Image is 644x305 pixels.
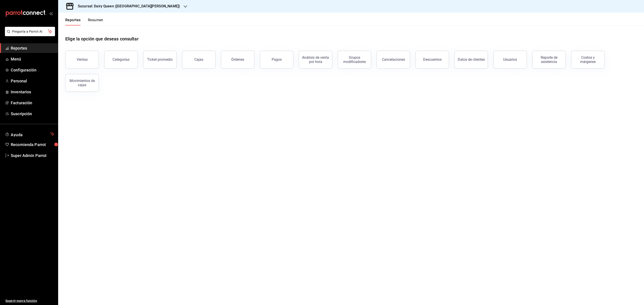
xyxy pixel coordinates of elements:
[194,57,203,62] div: Cajas
[112,57,129,62] div: Categorías
[147,57,173,62] div: Ticket promedio
[12,29,48,34] span: Pregunta a Parrot AI
[143,51,177,69] button: Ticket promedio
[260,51,293,69] button: Pagos
[65,36,139,42] h1: Elige la opción que deseas consultar
[423,57,442,62] div: Descuentos
[11,131,49,137] span: Ayuda
[458,57,485,62] div: Datos de clientes
[302,55,329,64] div: Análisis de venta por hora
[503,57,517,62] div: Usuarios
[5,299,54,303] span: Sugerir nueva función
[231,57,244,62] div: Órdenes
[574,55,602,64] div: Costos y márgenes
[65,51,99,69] button: Ventas
[377,51,410,69] button: Cancelaciones
[11,67,54,73] span: Configuración
[68,79,96,87] div: Movimientos de cajas
[535,55,563,64] div: Reporte de asistencia
[11,45,54,51] span: Reportes
[454,51,488,69] button: Datos de clientes
[65,18,81,25] button: Reportes
[11,142,54,148] span: Recomienda Parrot
[65,18,103,25] div: navigation tabs
[299,51,332,69] button: Análisis de venta por hora
[5,27,55,36] button: Pregunta a Parrot AI
[382,57,405,62] div: Cancelaciones
[3,32,55,37] a: Pregunta a Parrot AI
[272,57,282,62] div: Pagos
[11,78,54,84] span: Personal
[415,51,449,69] button: Descuentos
[104,51,138,69] button: Categorías
[49,12,53,15] button: open_drawer_menu
[493,51,527,69] button: Usuarios
[182,51,216,69] a: Cajas
[532,51,566,69] button: Reporte de asistencia
[11,111,54,117] span: Suscripción
[11,56,54,62] span: Menú
[74,4,180,9] h3: Sucursal: Dairy Queen ([GEOGRAPHIC_DATA][PERSON_NAME])
[11,152,54,159] span: Super Admin Parrot
[221,51,254,69] button: Órdenes
[338,51,371,69] button: Grupos modificadores
[65,74,99,92] button: Movimientos de cajas
[11,89,54,95] span: Inventarios
[88,18,103,25] button: Resumen
[571,51,605,69] button: Costos y márgenes
[341,55,368,64] div: Grupos modificadores
[77,57,88,62] div: Ventas
[11,100,54,106] span: Facturación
